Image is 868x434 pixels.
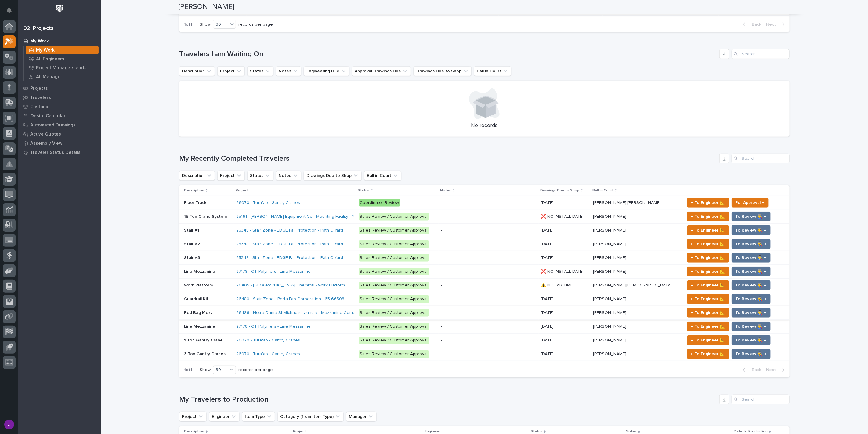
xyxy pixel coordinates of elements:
[732,335,771,345] button: To Review 👨‍🏭 →
[593,337,627,343] p: [PERSON_NAME]
[184,309,214,315] p: Red Bag Mezz
[441,242,442,247] div: -
[30,86,48,91] p: Projects
[593,213,627,219] p: [PERSON_NAME]
[687,349,729,359] button: ← To Engineer 📐
[691,295,725,303] span: ← To Engineer 📐
[184,254,201,261] p: Stair #3
[593,240,627,247] p: [PERSON_NAME]
[732,253,771,263] button: To Review 👨‍🏭 →
[30,141,62,146] p: Assembly View
[30,113,66,119] p: Onsite Calendar
[732,225,771,235] button: To Review 👨‍🏭 →
[184,295,210,302] p: Guardrail Kit
[474,66,511,76] button: Ball in Court
[764,22,790,27] button: Next
[359,240,429,248] div: Sales Review / Customer Approval
[687,335,729,345] button: ← To Engineer 📐
[217,171,245,181] button: Project
[3,4,16,16] button: Notifications
[213,21,228,28] div: 30
[748,22,761,27] span: Back
[184,187,204,194] p: Description
[184,350,227,357] p: 3 Ton Gantry Cranes
[593,323,627,329] p: [PERSON_NAME]
[236,228,343,233] a: 25348 - Stair Zone - EDGE Fall Protection - Path C Yard
[359,227,429,234] div: Sales Review / Customer Approval
[687,322,729,331] button: ← To Engineer 📐
[592,187,613,194] p: Ball in Court
[736,337,767,344] span: To Review 👨‍🏭 →
[364,171,401,181] button: Ball in Court
[30,122,76,128] p: Automated Drawings
[414,66,472,76] button: Drawings Due to Shop
[441,324,442,329] div: -
[304,171,362,181] button: Drawings Due to Shop
[18,84,101,93] a: Projects
[691,323,725,330] span: ← To Engineer 📐
[352,66,411,76] button: Approval Drawings Due
[732,49,790,59] div: Search
[732,239,771,249] button: To Review 👨‍🏭 →
[541,282,575,288] p: ⚠️ NO FAB TIME!
[359,282,429,289] div: Sales Review / Customer Approval
[236,255,343,261] a: 25348 - Stair Zone - EDGE Fall Protection - Path C Yard
[593,309,627,315] p: [PERSON_NAME]
[179,50,717,59] h1: Travelers I am Waiting On
[36,65,96,71] p: Project Managers and Engineers
[242,412,275,421] button: Item Type
[541,227,555,233] p: [DATE]
[732,322,771,331] button: To Review 👨‍🏭 →
[441,200,442,206] div: -
[8,7,16,17] div: Notifications
[748,367,761,373] span: Back
[736,282,767,289] span: To Review 👨‍🏭 →
[179,279,790,292] tr: Work PlatformWork Platform 26405 - [GEOGRAPHIC_DATA] Chemical - Work Platform Sales Review / Cust...
[691,227,725,234] span: ← To Engineer 📐
[184,323,216,329] p: Line Mezzanine
[541,199,555,206] p: [DATE]
[687,294,729,304] button: ← To Engineer 📐
[30,150,81,155] p: Traveler Status Details
[736,350,767,358] span: To Review 👨‍🏭 →
[691,282,725,289] span: ← To Engineer 📐
[541,213,585,219] p: ❌ NO INSTALL DATE!
[541,295,555,302] p: [DATE]
[541,350,555,357] p: [DATE]
[184,227,201,233] p: Stair #1
[359,309,429,317] div: Sales Review / Customer Approval
[179,292,790,306] tr: Guardrail KitGuardrail Kit 26480 - Stair Zone - Porta-Fab Corporation - 65-66508 Sales Review / C...
[593,268,627,274] p: [PERSON_NAME]
[236,269,311,274] a: 27178 - CT Polymers - Line Mezzanine
[30,95,51,100] p: Travelers
[247,171,273,181] button: Status
[184,282,214,288] p: Work Platform
[186,122,782,129] p: No records
[738,367,764,373] button: Back
[18,93,101,102] a: Travelers
[359,350,429,358] div: Sales Review / Customer Approval
[687,267,729,276] button: ← To Engineer 📐
[691,240,725,248] span: ← To Engineer 📐
[179,363,197,377] p: 1 of 1
[691,337,725,344] span: ← To Engineer 📐
[179,196,790,210] tr: Floor TrackFloor Track 26070 - Turafab - Gantry Cranes Coordinator Review- [DATE][DATE] [PERSON_N...
[732,349,771,359] button: To Review 👨‍🏭 →
[687,198,729,208] button: ← To Engineer 📐
[593,227,627,233] p: [PERSON_NAME]
[236,338,300,343] a: 26070 - Turafab - Gantry Cranes
[691,213,725,220] span: ← To Engineer 📐
[184,213,228,219] p: 15 Ton Crane System
[691,350,725,358] span: ← To Engineer 📐
[247,66,273,76] button: Status
[764,367,790,373] button: Next
[236,242,343,247] a: 25348 - Stair Zone - EDGE Fall Protection - Path C Yard
[179,210,790,224] tr: 15 Ton Crane System15 Ton Crane System 25161 - [PERSON_NAME] Equipment Co - Mounting Facility - 1...
[30,104,54,110] p: Customers
[236,310,369,315] a: 26486 - Notre Dame St Michaels Laundry - Mezzanine Components
[236,352,300,357] a: 26070 - Turafab - Gantry Cranes
[359,295,429,303] div: Sales Review / Customer Approval
[213,367,228,373] div: 30
[359,213,429,221] div: Sales Review / Customer Approval
[732,198,769,208] button: For Approval →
